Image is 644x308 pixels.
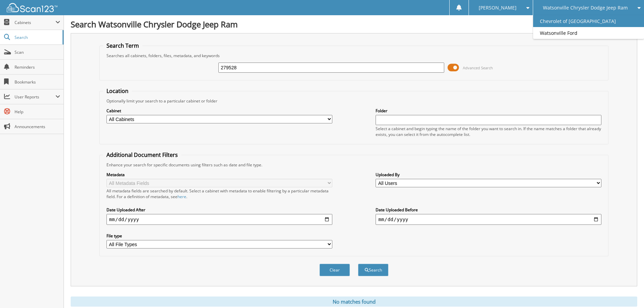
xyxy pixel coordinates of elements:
span: Reminders [15,64,60,70]
label: File type [106,233,332,239]
legend: Search Term [103,42,142,49]
div: All metadata fields are searched by default. Select a cabinet with metadata to enable filtering b... [106,188,332,199]
label: Date Uploaded Before [376,207,601,213]
iframe: Chat Widget [610,276,644,308]
button: Search [358,264,388,276]
a: Watsonville Ford [533,27,644,39]
span: Search [15,34,59,40]
input: end [376,214,601,225]
label: Date Uploaded After [106,207,332,213]
a: here [177,194,186,199]
input: start [106,214,332,225]
span: User Reports [15,94,55,100]
a: Chevrolet of [GEOGRAPHIC_DATA] [533,15,644,27]
div: No matches found [71,297,637,307]
div: Enhance your search for specific documents using filters such as date and file type. [103,162,605,168]
span: Watsonville Chrysler Dodge Jeep Ram [543,6,628,10]
legend: Location [103,87,132,95]
span: Announcements [15,124,60,129]
img: scan123-logo-white.svg [7,3,57,12]
button: Clear [319,264,350,276]
span: Help [15,109,60,115]
label: Cabinet [106,108,332,114]
span: [PERSON_NAME] [479,6,517,10]
span: Cabinets [15,20,55,25]
span: Scan [15,49,60,55]
div: Searches all cabinets, folders, files, metadata, and keywords [103,53,605,58]
label: Metadata [106,172,332,177]
div: Optionally limit your search to a particular cabinet or folder [103,98,605,104]
span: Bookmarks [15,79,60,85]
label: Uploaded By [376,172,601,177]
label: Folder [376,108,601,114]
span: Advanced Search [463,65,493,70]
h1: Search Watsonville Chrysler Dodge Jeep Ram [71,19,637,30]
div: Select a cabinet and begin typing the name of the folder you want to search in. If the name match... [376,126,601,137]
legend: Additional Document Filters [103,151,181,159]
